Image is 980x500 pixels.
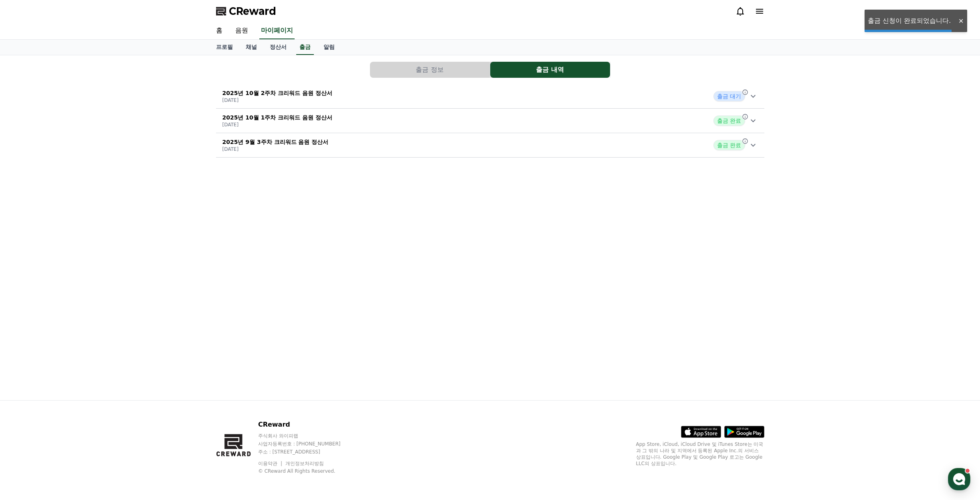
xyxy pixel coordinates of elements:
p: 주식회사 와이피랩 [258,433,356,439]
a: 음원 [229,22,255,39]
a: 알림 [317,40,341,55]
p: 2025년 10월 1주차 크리워드 음원 정산서 [222,113,333,121]
a: 이용약관 [258,461,283,466]
p: 2025년 10월 2주차 크리워드 음원 정산서 [222,89,333,97]
span: 출금 완료 [713,140,745,150]
button: 2025년 10월 1주차 크리워드 음원 정산서 [DATE] 출금 완료 [216,109,764,133]
p: [DATE] [222,146,329,152]
button: 출금 내역 [490,62,610,78]
a: CReward [216,5,276,18]
a: 마이페이지 [259,22,295,39]
a: 홈 [210,22,229,39]
p: 주소 : [STREET_ADDRESS] [258,449,356,455]
p: [DATE] [222,97,333,103]
span: 출금 완료 [713,115,745,126]
span: 출금 대기 [713,91,745,101]
p: 2025년 9월 3주차 크리워드 음원 정산서 [222,138,329,146]
a: 프로필 [210,40,239,55]
p: App Store, iCloud, iCloud Drive 및 iTunes Store는 미국과 그 밖의 나라 및 지역에서 등록된 Apple Inc.의 서비스 상표입니다. Goo... [636,441,764,467]
span: CReward [229,5,276,18]
a: 채널 [239,40,263,55]
p: CReward [258,420,356,429]
a: 출금 [296,40,314,55]
p: [DATE] [222,121,333,128]
button: 2025년 9월 3주차 크리워드 음원 정산서 [DATE] 출금 완료 [216,133,764,158]
button: 출금 정보 [370,62,490,78]
a: 정산서 [263,40,293,55]
p: © CReward All Rights Reserved. [258,468,356,474]
a: 개인정보처리방침 [285,461,324,466]
a: 출금 내역 [490,62,610,78]
p: 사업자등록번호 : [PHONE_NUMBER] [258,441,356,447]
button: 2025년 10월 2주차 크리워드 음원 정산서 [DATE] 출금 대기 [216,84,764,109]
